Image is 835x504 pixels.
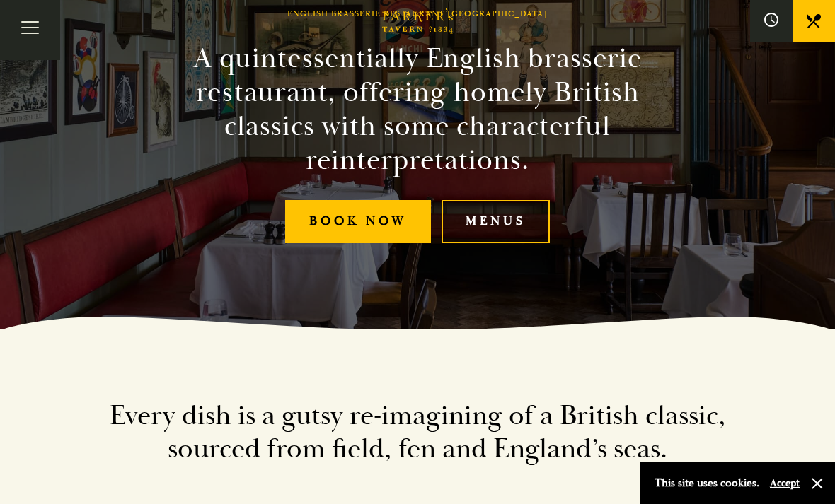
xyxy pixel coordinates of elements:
h1: English Brasserie Restaurant [GEOGRAPHIC_DATA] [287,9,548,19]
button: Accept [770,476,800,490]
h2: A quintessentially English brasserie restaurant, offering homely British classics with some chara... [151,42,684,177]
button: Close and accept [810,476,824,491]
a: Menus [442,200,550,243]
h2: Every dish is a gutsy re-imagining of a British classic, sourced from field, fen and England’s seas. [85,399,750,467]
a: Book Now [285,200,431,243]
p: This site uses cookies. [655,473,759,493]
